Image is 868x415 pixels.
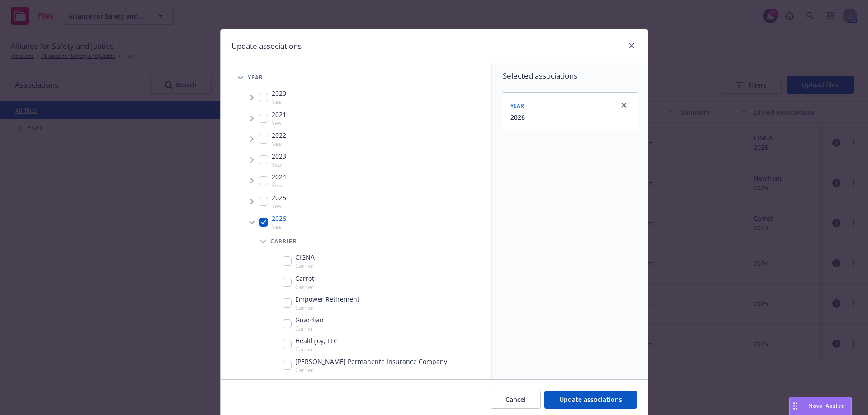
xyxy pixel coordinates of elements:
span: Carrier [295,304,359,312]
span: Year [272,119,286,127]
button: Nova Assist [789,397,852,415]
button: 2026 [510,112,525,122]
span: 2024 [272,172,286,182]
span: Carrier [295,366,447,374]
span: 2023 [272,151,286,161]
span: Carrot [295,274,314,283]
span: Selected associations [503,70,637,81]
h1: Update associations [231,40,302,52]
span: Guardian [295,315,324,325]
button: Cancel [491,391,541,409]
span: 2025 [272,193,286,202]
span: Carrier [270,239,297,244]
span: Nova Assist [808,402,844,410]
span: 2020 [272,89,286,98]
span: Year [272,98,286,106]
span: Newfront [295,378,324,387]
div: Drag to move [790,397,801,415]
button: Update associations [544,391,637,409]
span: Year [272,202,286,210]
span: Year [272,161,286,168]
span: Cancel [505,395,526,404]
span: Update associations [559,395,622,404]
span: Carrier [295,325,324,332]
span: CIGNA [295,252,315,262]
span: Empower Retirement [295,294,359,304]
span: Year [272,182,286,189]
span: 2026 [272,214,286,223]
span: Carrier [295,283,314,291]
span: 2021 [272,110,286,119]
span: Year [272,140,286,148]
span: 2022 [272,131,286,140]
a: close [618,100,629,111]
a: close [626,40,637,51]
span: Year [272,223,286,231]
span: Year [510,102,524,110]
span: Carrier [295,345,338,353]
span: Year [248,75,264,80]
span: HealthJoy, LLC [295,336,338,345]
span: [PERSON_NAME] Permanente Insurance Company [295,357,447,366]
span: Carrier [295,262,315,270]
